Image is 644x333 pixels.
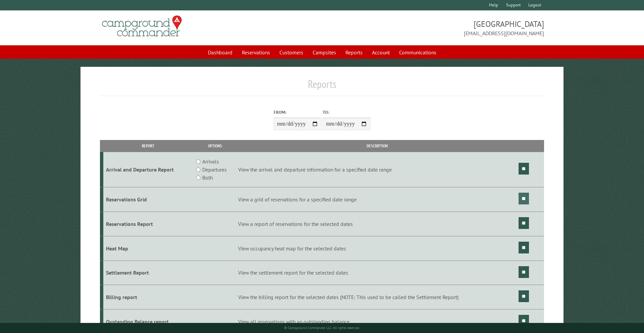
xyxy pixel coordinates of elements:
th: Report [103,140,194,152]
th: Description [237,140,517,152]
a: Account [368,46,394,59]
td: Arrival and Departure Report [103,152,194,187]
img: Campground Commander [100,13,184,39]
a: Communications [395,46,440,59]
td: View the settlement report for the selected dates [237,260,517,285]
label: Departures [202,165,227,174]
a: Customers [275,46,307,59]
a: Campsites [309,46,340,59]
td: View a report of reservations for the selected dates [237,211,517,236]
h1: Reports [100,78,544,96]
td: Heat Map [103,236,194,260]
td: View the arrival and departure information for a specified date range [237,152,517,187]
label: Both [202,174,213,182]
td: View the billing report for the selected dates (NOTE: This used to be called the Settlement Report) [237,285,517,310]
a: Reservations [238,46,274,59]
td: Reservations Report [103,211,194,236]
a: Dashboard [204,46,236,59]
td: Settlement Report [103,260,194,285]
a: Reports [341,46,367,59]
td: Billing report [103,285,194,310]
th: Options [193,140,237,152]
td: View a grid of reservations for a specified date range [237,187,517,212]
td: View occupancy heat map for the selected dates [237,236,517,260]
label: From: [274,109,321,115]
label: To: [323,109,370,115]
label: Arrivals [202,157,219,165]
small: © Campground Commander LLC. All rights reserved. [284,326,360,330]
td: Reservations Grid [103,187,194,212]
span: [GEOGRAPHIC_DATA] [EMAIL_ADDRESS][DOMAIN_NAME] [322,18,544,37]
